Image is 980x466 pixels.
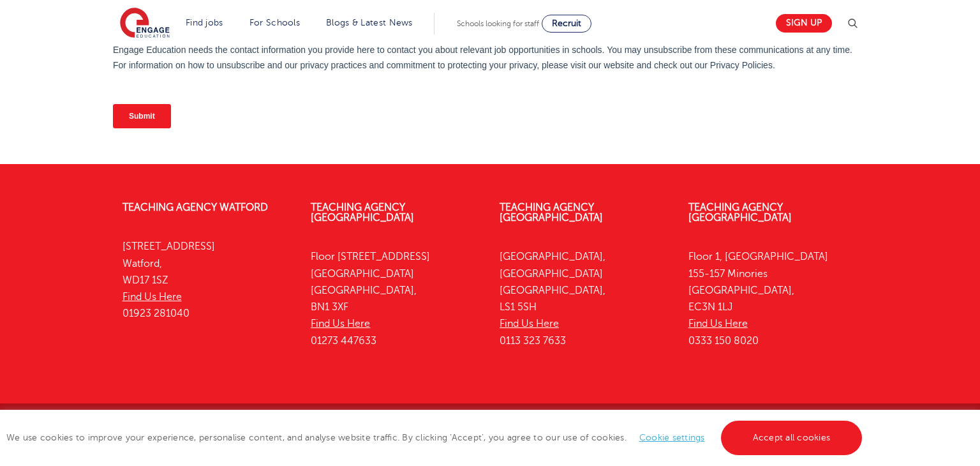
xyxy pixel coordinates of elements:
a: Find jobs [186,18,223,27]
p: [STREET_ADDRESS] Watford, WD17 1SZ 01923 281040 [122,238,292,322]
input: *Contact Number [378,42,750,68]
a: Teaching Agency Watford [122,202,268,213]
a: For Schools [249,18,300,27]
a: Recruit [542,15,591,33]
a: Find Us Here [311,318,370,329]
span: Recruit [552,19,581,28]
input: Subscribe to updates from Engage [3,450,11,458]
a: Teaching Agency [GEOGRAPHIC_DATA] [311,202,414,223]
a: Blogs & Latest News [326,18,413,27]
a: Cookie settings [639,433,705,442]
a: Sign up [776,14,832,33]
a: Teaching Agency [GEOGRAPHIC_DATA] [688,202,792,223]
a: Teaching Agency [GEOGRAPHIC_DATA] [500,202,603,223]
span: Subscribe to updates from Engage [15,451,142,460]
span: We use cookies to improve your experience, personalise content, and analyse website traffic. By c... [6,433,865,442]
a: Find Us Here [122,291,182,303]
p: [GEOGRAPHIC_DATA], [GEOGRAPHIC_DATA] [GEOGRAPHIC_DATA], LS1 5SH 0113 323 7633 [500,248,669,349]
a: Find Us Here [688,318,748,329]
span: Schools looking for staff [457,19,539,28]
p: Floor 1, [GEOGRAPHIC_DATA] 155-157 Minories [GEOGRAPHIC_DATA], EC3N 1LJ 0333 150 8020 [688,248,858,349]
a: Accept all cookies [721,421,863,455]
p: Floor [STREET_ADDRESS] [GEOGRAPHIC_DATA] [GEOGRAPHIC_DATA], BN1 3XF 01273 447633 [311,248,480,349]
img: Engage Education [120,8,170,40]
input: *Last name [378,3,750,28]
label: Please complete this required field. [3,277,755,289]
a: Find Us Here [500,318,559,329]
